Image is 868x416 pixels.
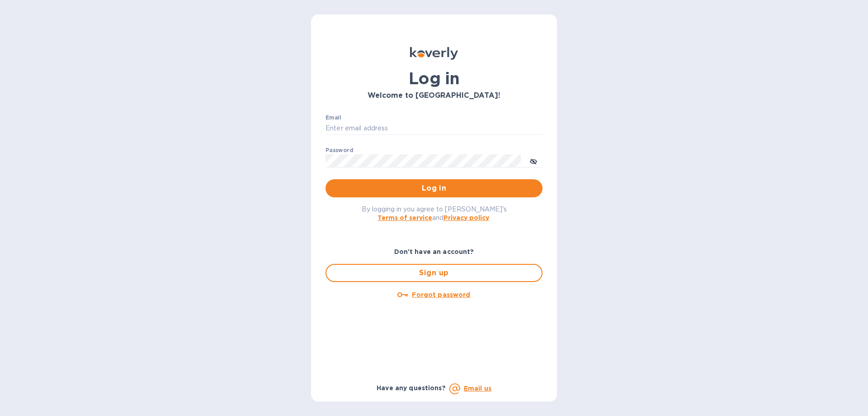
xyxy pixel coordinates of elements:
[325,115,341,120] label: Email
[464,385,491,392] a: Email us
[325,264,542,282] button: Sign up
[362,206,507,221] span: By logging in you agree to [PERSON_NAME]'s and .
[325,148,353,153] label: Password
[334,268,534,278] span: Sign up
[325,179,542,197] button: Log in
[443,214,489,221] a: Privacy policy
[410,47,458,60] img: Koverly
[325,91,542,100] h3: Welcome to [GEOGRAPHIC_DATA]!
[377,384,446,392] b: Have any questions?
[412,291,470,298] u: Forgot password
[325,69,542,88] h1: Log in
[325,122,542,135] input: Enter email address
[333,183,535,194] span: Log in
[394,248,474,255] b: Don't have an account?
[524,152,542,170] button: toggle password visibility
[377,214,432,221] a: Terms of service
